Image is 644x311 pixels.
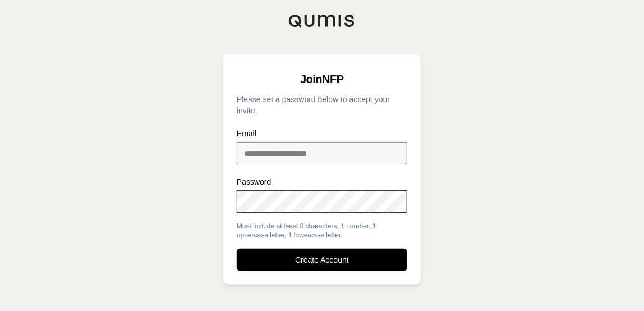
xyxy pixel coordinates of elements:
label: Password [237,178,407,186]
h3: Join NFP [237,68,407,90]
p: Please set a password below to accept your invite. [237,94,407,116]
div: Must include at least 8 characters, 1 number, 1 uppercase letter, 1 lowercase letter. [237,222,407,240]
label: Email [237,130,407,138]
button: Create Account [237,249,407,271]
img: Qumis [288,14,356,28]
